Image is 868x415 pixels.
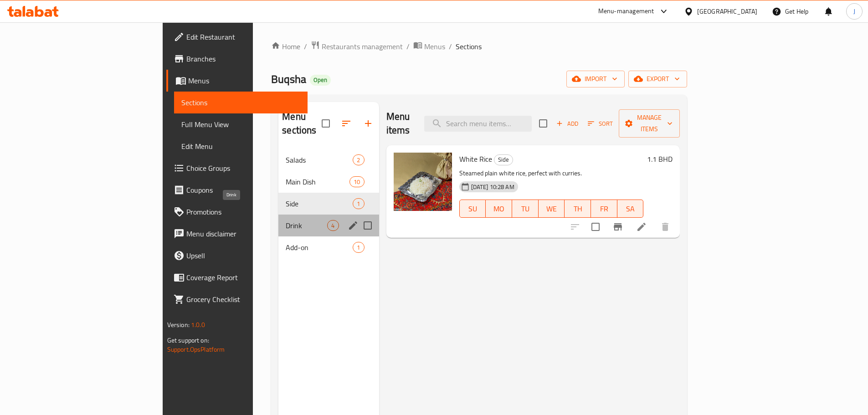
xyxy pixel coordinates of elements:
span: export [636,73,680,85]
span: import [574,73,617,85]
span: Sort [588,118,613,129]
a: Upsell [166,245,308,266]
a: Menu disclaimer [166,223,308,245]
span: 10 [350,178,364,186]
div: Side [494,154,513,165]
span: SU [463,202,483,215]
span: Get support on: [167,334,209,346]
span: Coupons [186,184,300,195]
a: Edit Menu [174,135,308,157]
a: Full Menu View [174,113,308,135]
span: 1 [353,243,364,252]
a: Support.OpsPlatform [167,343,225,355]
span: Grocery Checklist [186,294,300,305]
span: Full Menu View [181,119,300,130]
span: Side [286,198,353,209]
span: Salads [286,154,353,165]
span: White Rice [459,152,492,166]
div: Drink4edit [278,215,379,236]
button: export [628,71,687,87]
span: Restaurants management [322,41,403,52]
span: Manage items [626,112,673,135]
a: Grocery Checklist [166,288,308,310]
span: Add-on [286,242,353,253]
button: Sort [586,117,615,131]
h2: Menu items [386,110,414,137]
a: Branches [166,48,308,70]
a: Restaurants management [311,41,403,52]
span: Upsell [186,250,300,261]
span: 1 [353,200,364,208]
span: Menus [188,75,300,86]
span: Add [555,118,580,129]
p: Steamed plain white rice, perfect with curries. [459,168,644,179]
span: Edit Restaurant [186,31,300,42]
div: items [353,242,364,253]
img: White Rice [394,153,452,211]
div: items [353,198,364,209]
div: Open [310,75,331,86]
button: FR [591,200,617,218]
div: [GEOGRAPHIC_DATA] [697,6,757,16]
nav: breadcrumb [271,41,687,52]
span: 1.0.0 [191,319,205,331]
div: Add-on1 [278,236,379,258]
span: [DATE] 10:28 AM [467,183,518,191]
span: Main Dish [286,176,349,187]
span: Drink [286,220,327,231]
span: Select to update [586,217,605,236]
span: Open [310,76,331,84]
span: Side [494,154,513,165]
div: Salads2 [278,149,379,171]
li: / [406,41,410,52]
a: Coupons [166,179,308,201]
a: Menus [413,41,445,52]
button: Manage items [619,109,680,138]
div: items [327,220,339,231]
span: Menu disclaimer [186,228,300,239]
span: 4 [328,221,338,230]
div: Side1 [278,193,379,215]
span: Edit Menu [181,141,300,152]
span: MO [489,202,508,215]
span: Select all sections [316,114,335,133]
h6: 1.1 BHD [647,153,673,165]
span: Sections [181,97,300,108]
button: Branch-specific-item [607,216,629,238]
input: search [424,116,532,132]
span: Promotions [186,206,300,217]
nav: Menu sections [278,145,379,262]
span: Sort sections [335,113,357,134]
span: Sections [456,41,482,52]
span: Add item [553,117,582,131]
span: Menus [424,41,445,52]
li: / [449,41,452,52]
div: Main Dish10 [278,171,379,193]
span: FR [595,202,614,215]
a: Menus [166,70,308,92]
button: WE [539,200,565,218]
button: MO [486,200,512,218]
a: Edit menu item [636,221,647,232]
span: TU [516,202,535,215]
button: edit [346,219,360,232]
span: Choice Groups [186,163,300,174]
button: TH [565,200,591,218]
button: delete [654,216,676,238]
span: Branches [186,53,300,64]
div: items [353,154,364,165]
span: TH [568,202,587,215]
a: Promotions [166,201,308,223]
span: Coverage Report [186,272,300,283]
span: SA [621,202,640,215]
span: Sort items [582,117,619,131]
button: Add [553,117,582,131]
button: SU [459,200,486,218]
div: items [349,176,364,187]
div: Menu-management [598,6,654,17]
span: 2 [353,156,364,164]
a: Edit Restaurant [166,26,308,48]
